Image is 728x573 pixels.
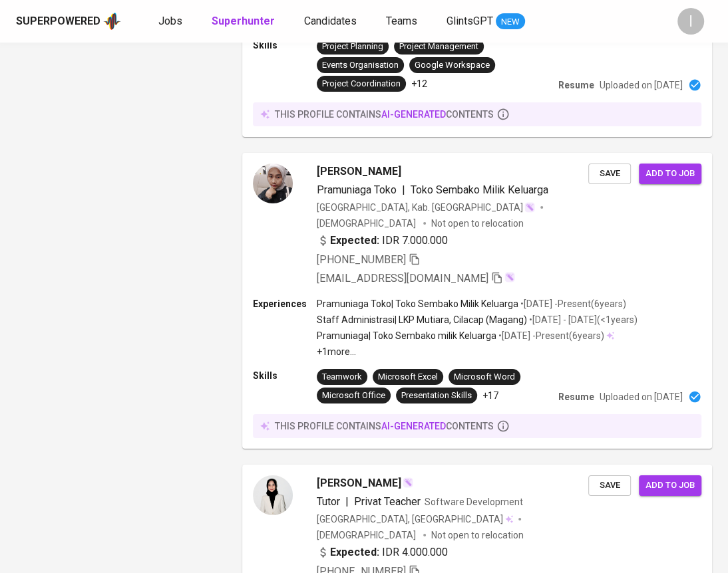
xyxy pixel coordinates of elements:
p: Pramuniaga Toko | Toko Sembako Milik Keluarga [317,297,518,310]
span: GlintsGPT [447,15,493,27]
b: Expected: [330,233,379,249]
p: Not open to relocation [431,528,524,542]
span: AI-generated [381,109,446,120]
span: [DEMOGRAPHIC_DATA] [317,528,418,542]
img: 6f625995c470c1c67372a841b4b335b3.jpg [253,475,293,515]
span: AI-generated [381,421,446,431]
p: +1 more ... [317,345,637,358]
span: [DEMOGRAPHIC_DATA] [317,217,418,230]
img: magic_wand.svg [403,477,413,488]
p: this profile contains contents [275,108,494,121]
button: Save [588,475,631,496]
div: Presentation Skills [401,390,472,402]
a: [PERSON_NAME]Pramuniaga Toko|Toko Sembako Milik Keluarga[GEOGRAPHIC_DATA], Kab. [GEOGRAPHIC_DATA]... [242,153,712,449]
span: Add to job [645,478,695,493]
p: Resume [558,78,594,92]
p: Uploaded on [DATE] [600,390,683,403]
img: b34317ab1faefca64b2168f6277da7fa.jpg [253,164,293,203]
span: [EMAIL_ADDRESS][DOMAIN_NAME] [317,272,488,285]
a: Candidates [304,13,359,30]
span: [PERSON_NAME] [317,475,401,491]
p: Pramuniaga | Toko Sembako milik Keluarga [317,329,496,342]
span: Jobs [158,15,182,27]
div: Superpowered [16,14,100,29]
span: | [345,494,349,510]
span: NEW [496,15,525,29]
a: GlintsGPT NEW [447,13,525,30]
p: Not open to relocation [431,217,524,230]
p: Skills [253,369,317,382]
div: Microsoft Excel [378,371,438,384]
p: Skills [253,39,317,52]
div: Teamwork [322,371,362,384]
div: [GEOGRAPHIC_DATA], Kab. [GEOGRAPHIC_DATA] [317,201,535,214]
div: Project Coordination [322,78,401,90]
span: [PHONE_NUMBER] [317,253,406,266]
span: Pramuniaga Toko [317,183,397,196]
b: Superhunter [212,15,275,27]
p: Experiences [253,297,317,310]
span: Add to job [645,166,695,181]
div: Project Management [399,41,478,53]
div: Microsoft Word [454,371,515,384]
a: Superpoweredapp logo [16,11,121,31]
div: Google Workspace [415,59,490,72]
p: Resume [558,390,594,403]
span: Save [595,166,624,181]
span: Software Development [425,497,523,507]
div: IDR 4.000.000 [317,544,448,560]
img: app logo [103,11,121,31]
p: • [DATE] - [DATE] ( <1 years ) [527,313,637,326]
p: • [DATE] - Present ( 6 years ) [518,297,626,310]
div: Events Organisation [322,59,399,72]
p: Uploaded on [DATE] [600,78,683,92]
img: magic_wand.svg [504,272,515,283]
p: this profile contains contents [275,419,494,433]
p: +17 [482,389,498,402]
span: Save [595,478,624,493]
span: [PERSON_NAME] [317,164,401,179]
button: Add to job [639,475,701,496]
div: Microsoft Office [322,390,385,402]
a: Superhunter [212,13,277,30]
p: +12 [411,77,427,90]
p: Staff Administrasi | LKP Mutiara, Cilacap (Magang) [317,313,527,326]
span: Toko Sembako Milik Keluarga [411,183,548,196]
div: I [677,8,704,35]
div: [GEOGRAPHIC_DATA], [GEOGRAPHIC_DATA] [317,513,513,526]
button: Add to job [639,164,701,184]
a: Teams [386,13,420,30]
span: Privat Teacher [354,495,421,508]
img: magic_wand.svg [524,202,535,213]
a: Jobs [158,13,185,30]
div: IDR 7.000.000 [317,233,448,249]
span: | [402,182,405,198]
div: Project Planning [322,41,383,53]
span: Tutor [317,495,340,508]
button: Save [588,164,631,184]
span: Teams [386,15,417,27]
b: Expected: [330,544,379,560]
span: Candidates [304,15,357,27]
p: • [DATE] - Present ( 6 years ) [496,329,604,342]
